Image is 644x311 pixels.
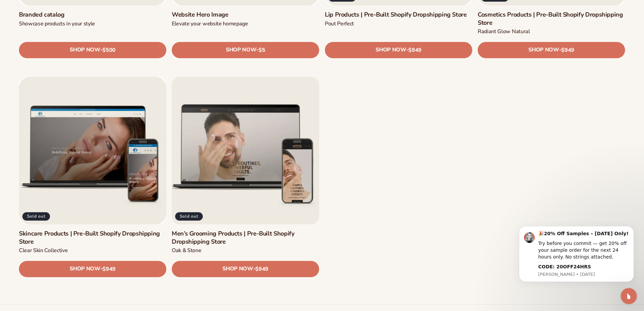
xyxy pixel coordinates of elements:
a: Branded catalog [19,11,166,19]
a: Men’s Grooming Products | Pre-Built Shopify Dropshipping Store [172,230,319,246]
span: $949 [408,47,422,53]
span: $949 [561,47,574,53]
iframe: Intercom notifications message [509,216,644,293]
span: SHOP NOW [222,266,253,272]
a: SHOP NOW- $5 [172,42,319,58]
iframe: Intercom live chat [621,288,637,304]
span: SHOP NOW [528,47,559,53]
a: SHOP NOW- $949 [19,261,166,277]
span: SHOP NOW [70,266,100,272]
a: SHOP NOW- $949 [172,261,319,277]
a: Lip Products | Pre-Built Shopify Dropshipping Store [325,11,472,19]
span: $5 [259,47,265,53]
span: SHOP NOW [226,47,256,53]
span: $949 [102,266,116,272]
span: SHOP NOW [70,47,100,53]
a: SHOP NOW- $949 [325,42,472,58]
span: $500 [102,47,116,53]
a: SHOP NOW- $949 [478,42,625,58]
a: Website Hero Image [172,11,319,19]
a: Skincare Products | Pre-Built Shopify Dropshipping Store [19,230,166,246]
a: Cosmetics Products | Pre-Built Shopify Dropshipping Store [478,11,625,27]
span: $949 [256,266,269,272]
span: SHOP NOW [376,47,406,53]
a: SHOP NOW- $500 [19,42,166,58]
